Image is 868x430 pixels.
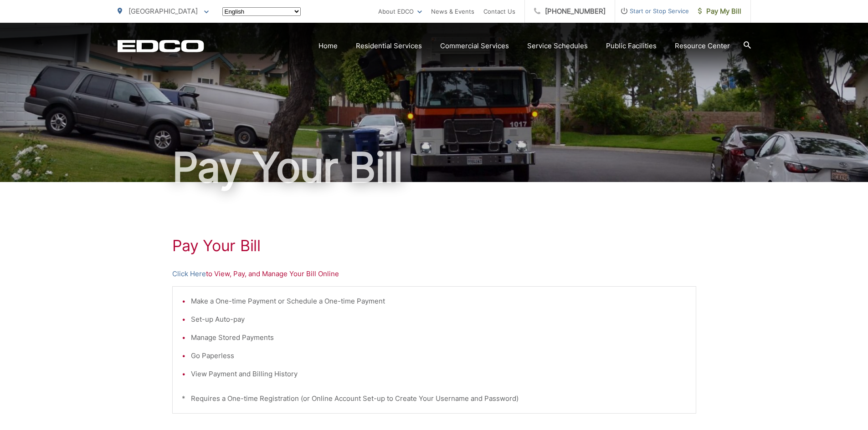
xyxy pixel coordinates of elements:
[172,237,696,255] h1: Pay Your Bill
[118,40,204,52] a: EDCD logo. Return to the homepage.
[172,268,696,279] p: to View, Pay, and Manage Your Bill Online
[675,40,730,51] a: Resource Center
[118,145,751,190] h1: Pay Your Bill
[483,6,515,17] a: Contact Us
[527,40,588,51] a: Service Schedules
[128,7,198,15] span: [GEOGRAPHIC_DATA]
[606,40,657,51] a: Public Facilities
[182,393,687,404] p: * Requires a One-time Registration (or Online Account Set-up to Create Your Username and Password)
[318,40,338,51] a: Home
[191,314,687,325] li: Set-up Auto-pay
[222,7,301,16] select: Select a language
[191,369,687,379] li: View Payment and Billing History
[698,6,741,17] span: Pay My Bill
[191,332,687,343] li: Manage Stored Payments
[191,296,687,307] li: Make a One-time Payment or Schedule a One-time Payment
[378,6,422,17] a: About EDCO
[431,6,474,17] a: News & Events
[191,350,687,361] li: Go Paperless
[356,40,422,51] a: Residential Services
[172,268,206,279] a: Click Here
[440,40,509,51] a: Commercial Services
